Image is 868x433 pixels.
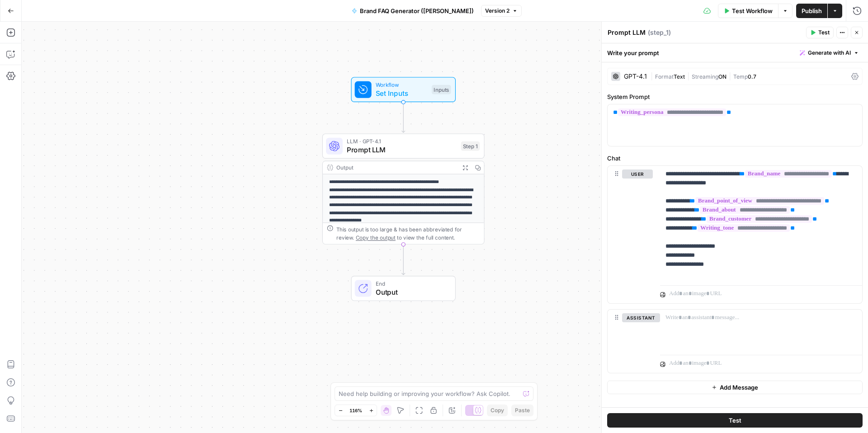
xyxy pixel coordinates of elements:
span: ( step_1 ) [648,28,671,37]
label: Chat [607,154,863,163]
span: Paste [515,406,530,414]
span: Workflow [376,81,428,89]
span: End [376,279,447,288]
span: 116% [349,407,362,414]
g: Edge from start to step_1 [402,102,405,132]
span: Publish [802,6,822,15]
button: assistant [622,313,660,322]
button: Version 2 [481,5,522,17]
textarea: Prompt LLM [608,28,646,37]
button: Test Workflow [718,4,778,18]
div: GPT-4.1 [624,73,647,80]
span: Format [655,73,674,80]
button: Copy [487,405,508,416]
g: Edge from step_1 to end [402,245,405,275]
span: Output [376,287,447,297]
span: Set Inputs [376,88,428,99]
span: Brand FAQ Generator ([PERSON_NAME]) [360,6,474,15]
button: user [622,169,653,179]
button: Test [806,27,834,38]
div: Write your prompt [602,43,868,62]
span: 0.7 [748,73,756,80]
button: Test [607,413,863,428]
span: Test Workflow [732,6,773,15]
span: Copy [491,406,504,414]
button: Brand FAQ Generator ([PERSON_NAME]) [346,4,479,18]
span: Add Message [720,383,758,392]
span: Copy the output [356,235,396,241]
span: LLM · GPT-4.1 [347,137,457,146]
div: Output [336,163,456,172]
span: | [651,71,655,80]
span: Temp [733,73,748,80]
div: assistant [608,310,653,373]
div: WorkflowSet InputsInputs [322,77,485,102]
span: | [726,71,733,80]
div: EndOutput [322,276,485,301]
span: Test [818,28,830,37]
div: This output is too large & has been abbreviated for review. to view the full content. [336,225,480,242]
div: Step 1 [461,141,480,151]
span: Test [729,416,741,425]
button: Generate with AI [796,47,863,59]
div: user [608,166,653,303]
button: Paste [511,405,533,416]
span: | [685,71,692,80]
span: Text [674,73,685,80]
span: Version 2 [485,7,509,15]
label: System Prompt [607,92,863,101]
span: Prompt LLM [347,145,457,155]
button: Add Message [607,381,863,394]
button: Publish [796,4,827,18]
span: ON [718,73,726,80]
span: Streaming [692,73,718,80]
span: Generate with AI [808,49,851,57]
div: Inputs [432,85,451,94]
